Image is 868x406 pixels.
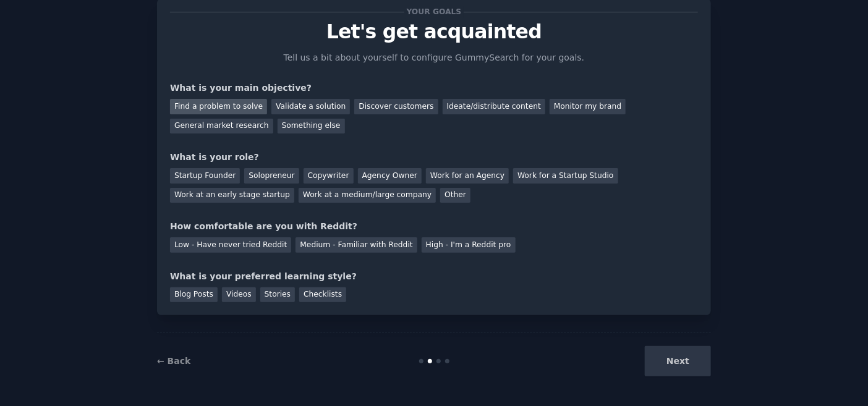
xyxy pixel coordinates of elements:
[170,237,291,253] div: Low - Have never tried Reddit
[170,21,698,43] p: Let's get acquainted
[296,237,417,253] div: Medium - Familiar with Reddit
[440,188,470,203] div: Other
[170,82,698,95] div: What is your main objective?
[170,151,698,164] div: What is your role?
[260,287,295,303] div: Stories
[170,168,240,184] div: Startup Founder
[404,6,464,19] span: Your goals
[157,356,190,366] a: ← Back
[170,220,698,233] div: How comfortable are you with Reddit?
[244,168,299,184] div: Solopreneur
[443,99,545,114] div: Ideate/distribute content
[550,99,626,114] div: Monitor my brand
[299,287,346,303] div: Checklists
[426,168,509,184] div: Work for an Agency
[170,119,273,134] div: General market research
[304,168,354,184] div: Copywriter
[422,237,516,253] div: High - I'm a Reddit pro
[170,287,218,303] div: Blog Posts
[170,188,294,203] div: Work at an early stage startup
[299,188,436,203] div: Work at a medium/large company
[170,270,698,283] div: What is your preferred learning style?
[278,51,590,64] p: Tell us a bit about yourself to configure GummySearch for your goals.
[513,168,618,184] div: Work for a Startup Studio
[278,119,345,134] div: Something else
[354,99,438,114] div: Discover customers
[358,168,422,184] div: Agency Owner
[222,287,256,303] div: Videos
[170,99,267,114] div: Find a problem to solve
[271,99,350,114] div: Validate a solution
